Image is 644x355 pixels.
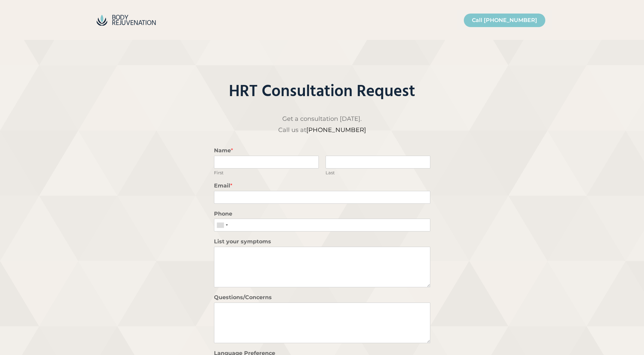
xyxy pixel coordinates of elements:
[214,113,430,135] p: Get a consultation [DATE]. Call us at
[214,147,430,154] label: Name
[306,126,366,134] a: [PHONE_NUMBER]
[326,170,430,176] label: Last
[457,10,552,30] nav: Primary
[464,14,545,27] a: Call [PHONE_NUMBER]
[92,12,160,28] img: BodyRejuvenation
[214,170,319,176] label: First
[214,182,430,190] label: Email
[214,238,430,245] label: List your symptoms
[99,81,545,103] h2: HRT Consultation Request
[214,294,430,301] label: Questions/Concerns
[214,210,430,218] label: Phone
